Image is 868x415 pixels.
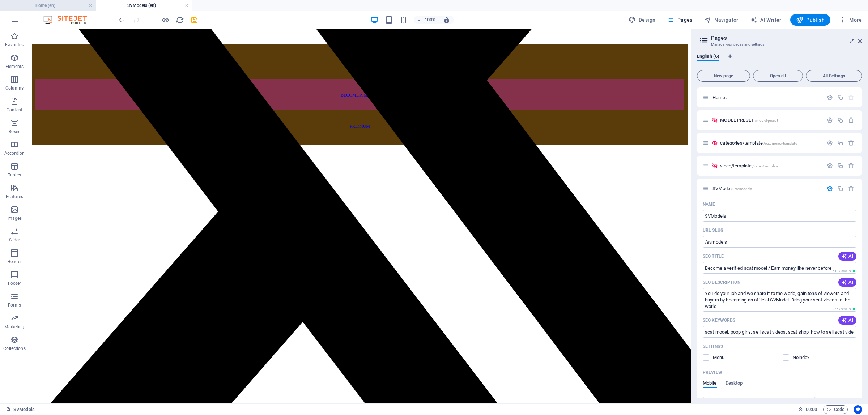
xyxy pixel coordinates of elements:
span: 548 / 580 Px [833,269,851,273]
span: Calculated pixel length in search results [831,307,856,312]
div: Settings [827,94,833,100]
h3: Manage your pages and settings [711,41,848,48]
button: undo [118,16,126,24]
h4: SVModels (en) [96,1,192,9]
p: Boxes [9,129,21,134]
button: AI Writer [747,14,784,26]
span: All Settings [809,74,859,78]
h6: Session time [798,405,817,414]
span: /svmodels [735,187,752,191]
span: Design [629,16,656,23]
p: Settings [703,343,723,349]
p: Favorites [5,42,24,48]
div: categories/template/categories-template [718,141,823,145]
span: Click to open page [712,95,727,100]
div: Duplicate [837,163,843,169]
div: Settings [827,117,833,123]
span: AI Writer [750,16,782,23]
button: Navigator [701,14,741,26]
span: /video/template [752,164,778,168]
span: 925 / 990 Px [833,307,851,311]
button: More [836,14,865,26]
label: The text in search results and social media [703,279,740,285]
p: Name [703,201,715,207]
a: Click to cancel selection. Double-click to open Pages [6,405,35,414]
p: Marketing [4,324,24,330]
span: : [811,407,812,412]
p: Header [7,259,22,265]
button: Code [823,405,848,414]
p: Footer [8,281,21,286]
i: Undo: Change pages (Ctrl+Z) [118,16,126,24]
p: Images [7,215,22,221]
button: All Settings [806,70,862,82]
span: Publish [796,16,825,23]
textarea: The text in search results and social media [703,288,856,312]
label: The page title in search results and browser tabs [703,253,724,259]
p: Accordion [4,150,25,156]
span: SVModels [712,186,752,191]
i: On resize automatically adjust zoom level to fit chosen device. [443,17,450,23]
button: save [190,16,199,24]
span: 00 00 [806,405,817,414]
button: AI [838,316,856,325]
input: The page title in search results and browser tabs [703,262,856,274]
div: Design (Ctrl+Alt+Y) [626,14,659,26]
span: /categories-template [763,141,797,145]
span: Desktop [726,379,743,389]
div: Language Tabs [697,54,862,67]
div: Settings [827,140,833,146]
p: Instruct search engines to exclude this page from search results. [793,354,816,361]
p: Define if you want this page to be shown in auto-generated navigation. [713,354,736,361]
h6: 100% [425,16,436,24]
p: Collections [3,346,25,351]
h2: Pages [711,35,862,41]
p: SEO Description [703,279,740,285]
div: The startpage cannot be deleted [848,94,854,100]
div: Duplicate [837,117,843,123]
button: Pages [664,14,695,26]
p: Slider [9,237,20,243]
span: AI [841,253,854,259]
input: Last part of the URL for this page [703,236,856,248]
div: Remove [848,140,854,146]
span: AI [841,317,854,323]
button: Usercentrics [854,405,862,414]
span: Open all [756,74,800,78]
button: reload [175,16,184,24]
span: Code [826,405,844,414]
div: MODEL PRESET/model-preset [718,118,823,123]
button: New page [697,70,750,82]
div: Preview [703,380,743,394]
div: Remove [848,117,854,123]
i: Save (Ctrl+S) [190,16,199,24]
p: SEO Title [703,253,724,259]
span: Navigator [704,16,739,23]
p: Features [6,194,23,200]
button: AI [838,278,856,287]
span: AI [841,279,854,285]
p: Tables [8,172,21,178]
button: 100% [414,16,439,24]
div: Settings [827,163,833,169]
div: video/template/video/template [718,163,823,168]
span: Pages [667,16,692,23]
div: SVModels/svmodels [710,186,823,191]
span: Click to open page [720,140,797,146]
label: Last part of the URL for this page [703,227,723,233]
img: Editor Logo [42,16,96,24]
p: SEO Keywords [703,317,735,323]
p: Columns [5,85,24,91]
p: Elements [5,64,24,69]
button: Open all [753,70,803,82]
div: Remove [848,185,854,192]
span: More [839,16,862,23]
div: Duplicate [837,94,843,100]
p: Preview of your page in search results [703,369,722,375]
span: Mobile [703,379,717,389]
p: Forms [8,302,21,308]
button: Publish [790,14,830,26]
span: / [726,96,727,100]
span: Calculated pixel length in search results [831,269,856,274]
p: URL SLUG [703,227,723,233]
